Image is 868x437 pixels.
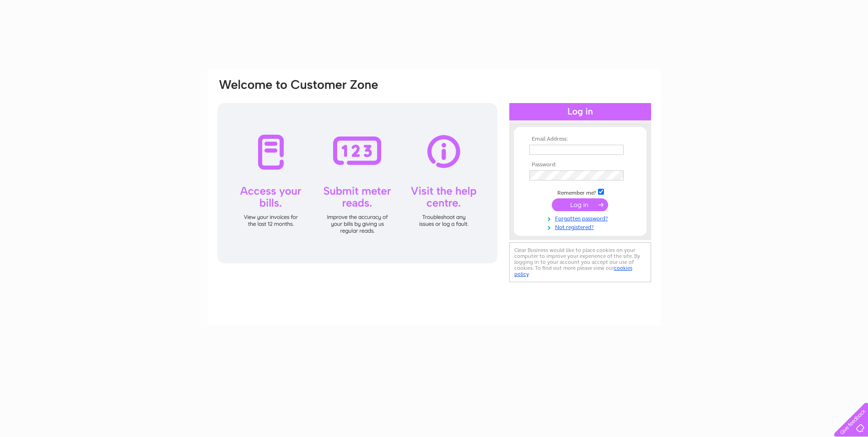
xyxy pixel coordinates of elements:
[509,242,651,282] div: Clear Business would like to place cookies on your computer to improve your experience of the sit...
[529,222,633,231] a: Not registered?
[514,265,632,277] a: cookies policy
[527,136,633,142] th: Email Address:
[527,187,633,197] td: Remember me?
[527,162,633,168] th: Password:
[552,198,608,211] input: Submit
[529,213,633,222] a: Forgotten password?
